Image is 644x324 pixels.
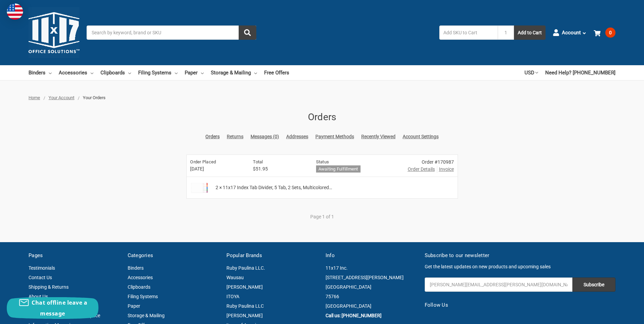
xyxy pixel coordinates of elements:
a: Returns [227,133,243,140]
a: [PERSON_NAME] [226,313,263,318]
span: [DATE] [190,165,242,173]
a: Shipping & Returns [29,284,69,290]
a: Order Details [408,166,435,173]
a: Binders [29,65,52,80]
h6: Awaiting fulfillment [316,165,361,173]
a: ITOYA [226,294,239,299]
a: Home [29,95,40,100]
a: Addresses [286,133,308,140]
a: Call us: [PHONE_NUMBER] [326,313,382,318]
button: Add to Cart [514,25,546,40]
a: Need Help? [PHONE_NUMBER] [545,65,615,80]
button: Chat offline leave a message [7,297,98,319]
h5: Pages [29,252,121,259]
h6: Total [253,159,305,165]
span: $51.95 [253,165,305,173]
a: Contact Us [29,275,52,280]
a: Recently Viewed [361,133,395,140]
h5: Info [326,252,418,259]
input: Search by keyword, brand or SKU [87,25,256,40]
h6: Status [316,159,397,165]
a: Paper [185,65,204,80]
a: Orders [205,133,220,140]
a: Account Settings [403,133,439,140]
span: Invoice [439,166,454,173]
a: Messages (0) [251,133,279,140]
a: Clipboards [128,284,150,290]
a: Clipboards [100,65,131,80]
img: duty and tax information for United States [7,3,23,20]
a: Filing Systems [128,294,158,299]
input: Your email address [425,277,572,292]
a: Paper [128,303,140,309]
a: Account [553,24,587,41]
img: 11x17 Multi Colored 5 Tabbed Numbered from 1 to 5 Dividers (10 per Package) With Holes [188,179,210,196]
a: Ruby Paulina LLC [226,303,264,309]
address: 11x17 Inc. [STREET_ADDRESS][PERSON_NAME] [GEOGRAPHIC_DATA] 75766 [GEOGRAPHIC_DATA] [326,263,418,311]
a: Filing Systems [138,65,178,80]
a: Testimonials [29,265,55,271]
img: 11x17.com [29,7,79,58]
a: [PERSON_NAME] [226,284,263,290]
span: Chat offline leave a message [32,299,87,317]
input: Subscribe [572,277,615,292]
a: USD [525,65,538,80]
div: Order #170987 [408,159,454,166]
p: Get the latest updates on new products and upcoming sales [425,263,615,270]
a: Your Account [49,95,74,100]
a: About Us [29,294,48,299]
a: Storage & Mailing [211,65,257,80]
li: Page 1 of 1 [310,213,334,221]
h5: Categories [128,252,220,259]
h5: Follow Us [425,301,615,309]
span: Account [562,29,581,37]
h5: Subscribe to our newsletter [425,252,615,259]
a: Binders [128,265,144,271]
a: Wausau [226,275,244,280]
span: Your Orders [83,95,106,100]
a: Accessories [59,65,93,80]
span: 2 × 11x17 Index Tab Divider, 5 Tab, 2 Sets, Multicolored… [216,184,332,191]
a: Storage & Mailing [128,313,165,318]
a: Payment Methods [315,133,354,140]
h6: Order Placed [190,159,242,165]
input: Add SKU to Cart [439,25,498,40]
a: 0 [594,24,615,41]
h1: Orders [186,110,458,124]
h5: Popular Brands [226,252,318,259]
span: 0 [605,28,615,38]
a: Accessories [128,275,153,280]
a: Ruby Paulina LLC. [226,265,265,271]
a: Free Offers [264,65,289,80]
